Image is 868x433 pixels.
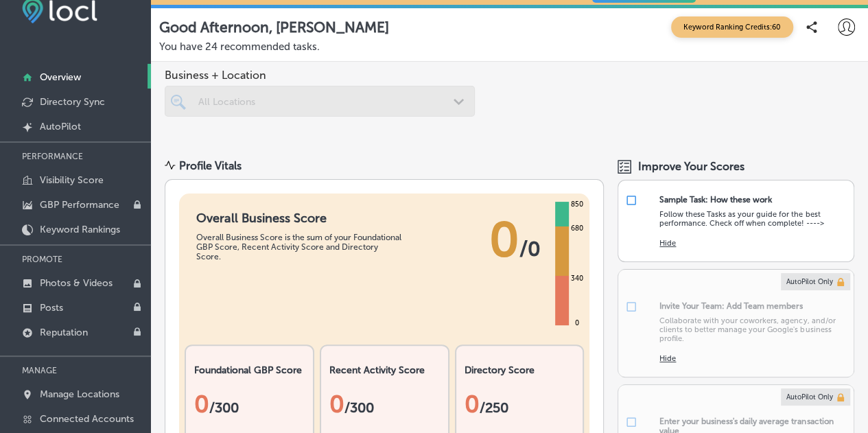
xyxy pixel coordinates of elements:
[40,174,104,186] p: Visibility Score
[40,121,81,132] p: AutoPilot
[568,223,586,234] div: 680
[40,388,119,400] p: Manage Locations
[329,390,440,419] div: 0
[659,195,772,204] div: Sample Task: How these work
[671,16,793,38] span: Keyword Ranking Credits: 60
[568,199,586,210] div: 850
[40,224,120,235] p: Keyword Rankings
[40,96,105,108] p: Directory Sync
[40,302,63,314] p: Posts
[194,364,305,376] h2: Foundational GBP Score
[196,211,402,226] h1: Overall Business Score
[659,354,676,363] button: Hide
[638,160,744,173] span: Improve Your Scores
[40,277,113,289] p: Photos & Videos
[196,233,402,261] div: Overall Business Score is the sum of your Foundational GBP Score, Recent Activity Score and Direc...
[179,159,242,172] div: Profile Vitals
[465,364,575,376] h2: Directory Score
[489,211,519,268] span: 0
[40,327,88,338] p: Reputation
[329,364,440,376] h2: Recent Activity Score
[40,71,81,83] p: Overview
[159,40,860,53] p: You have 24 recommended tasks.
[40,199,119,211] p: GBP Performance
[465,390,575,419] div: 0
[572,318,582,329] div: 0
[209,399,239,416] span: / 300
[480,399,508,416] span: /250
[659,239,676,248] button: Hide
[659,210,847,228] p: Follow these Tasks as your guide for the best performance. Check off when complete! ---->
[568,273,586,284] div: 340
[519,237,541,261] span: / 0
[194,390,305,419] div: 0
[344,399,374,416] span: /300
[40,413,134,425] p: Connected Accounts
[159,19,389,36] p: Good Afternoon, [PERSON_NAME]
[165,69,475,82] span: Business + Location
